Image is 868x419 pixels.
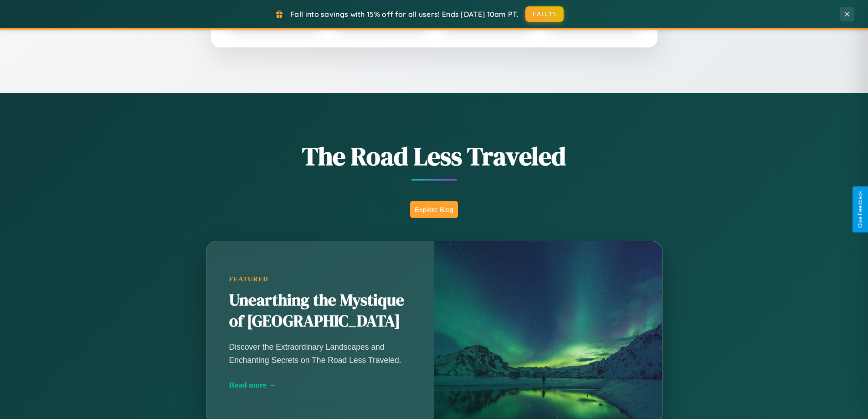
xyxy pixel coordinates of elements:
span: Fall into savings with 15% off for all users! Ends [DATE] 10am PT. [290,10,519,19]
button: FALL15 [525,6,564,22]
p: Discover the Extraordinary Landscapes and Enchanting Secrets on The Road Less Traveled. [229,341,411,366]
div: Featured [229,275,411,283]
button: Explore Blog [410,201,458,218]
div: Read more → [229,380,411,390]
h2: Unearthing the Mystique of [GEOGRAPHIC_DATA] [229,290,411,332]
h1: The Road Less Traveled [161,139,708,174]
div: Give Feedback [857,191,863,228]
